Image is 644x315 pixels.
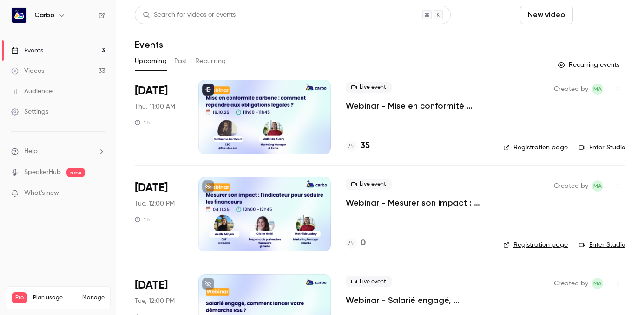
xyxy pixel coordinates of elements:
div: Videos [11,66,44,76]
div: 1 h [135,216,151,223]
div: Settings [11,107,48,116]
span: [DATE] [135,278,168,293]
div: Nov 4 Tue, 12:00 PM (Europe/Paris) [135,177,184,251]
span: Created by [554,180,588,192]
button: Upcoming [135,54,167,69]
span: Mathilde Aubry [592,278,603,289]
span: Thu, 11:00 AM [135,102,175,111]
iframe: Noticeable Trigger [94,189,105,198]
div: Audience [11,87,53,96]
a: Enter Studio [579,143,625,152]
button: Schedule [577,6,625,24]
span: What's new [24,188,59,198]
a: Manage [82,294,105,302]
span: Help [24,147,38,156]
button: Past [174,54,188,69]
a: SpeakerHub [24,167,61,177]
h6: Carbo [34,11,54,20]
span: Pro [12,292,27,303]
span: Tue, 12:00 PM [135,199,175,208]
div: 1 h [135,119,151,126]
a: Webinar - Salarié engagé, comment lancer votre démarche RSE ? [346,295,488,306]
span: [DATE] [135,180,168,195]
h1: Events [135,39,163,50]
span: Created by [554,278,588,289]
span: Created by [554,84,588,95]
span: MA [593,84,602,95]
span: Plan usage [33,294,77,302]
li: help-dropdown-opener [11,147,105,156]
span: new [66,168,85,177]
a: Webinar - Mesurer son impact : l'indicateur pour séduire les financeurs [346,197,488,208]
span: Live event [346,82,392,93]
span: [DATE] [135,84,168,98]
div: Search for videos or events [143,10,236,20]
button: New video [520,6,573,24]
div: Oct 16 Thu, 11:00 AM (Europe/Paris) [135,80,184,154]
a: Enter Studio [579,240,625,250]
span: Mathilde Aubry [592,84,603,95]
img: Carbo [12,8,26,23]
button: Recurring events [553,58,625,72]
span: Tue, 12:00 PM [135,296,175,306]
a: Registration page [503,143,568,152]
span: MA [593,180,602,192]
span: MA [593,278,602,289]
a: Registration page [503,240,568,250]
span: Mathilde Aubry [592,180,603,192]
a: 0 [346,237,366,250]
div: Events [11,46,43,55]
a: Webinar - Mise en conformité carbone : comment répondre aux obligations légales en 2025 ? [346,100,488,111]
a: 35 [346,140,370,152]
h4: 0 [361,237,366,250]
span: Live event [346,276,392,287]
button: Recurring [195,54,226,69]
h4: 35 [361,140,370,152]
span: Live event [346,179,392,190]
